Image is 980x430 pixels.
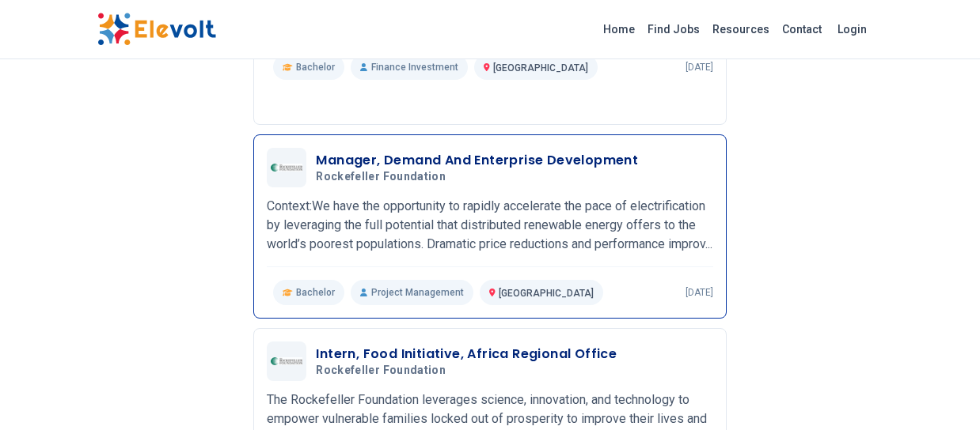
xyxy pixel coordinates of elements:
span: Bachelor [296,61,335,74]
span: Bachelor [296,286,335,299]
img: Elevolt [97,13,216,46]
span: Rockefeller Foundation [316,364,446,378]
p: [DATE] [686,61,713,74]
img: Rockefeller Foundation [271,357,302,366]
p: Project Management [351,280,473,305]
img: Rockefeller Foundation [271,164,302,172]
h3: Manager, Demand And Enterprise Development [316,151,638,170]
p: [DATE] [686,286,713,299]
h3: Intern, Food Initiative, Africa Regional Office [316,345,617,364]
span: [GEOGRAPHIC_DATA] [499,288,594,299]
a: Resources [706,17,776,42]
a: Find Jobs [641,17,706,42]
span: [GEOGRAPHIC_DATA] [493,62,588,74]
a: Home [597,17,641,42]
a: Login [828,13,876,45]
span: Rockefeller Foundation [316,170,446,184]
a: Rockefeller FoundationManager, Demand And Enterprise DevelopmentRockefeller FoundationContext:We ... [267,148,712,305]
iframe: Chat Widget [901,354,980,430]
p: Finance Investment [351,55,467,80]
a: Contact [776,17,828,42]
p: Context:We have the opportunity to rapidly accelerate the pace of electrification by leveraging t... [267,197,712,254]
